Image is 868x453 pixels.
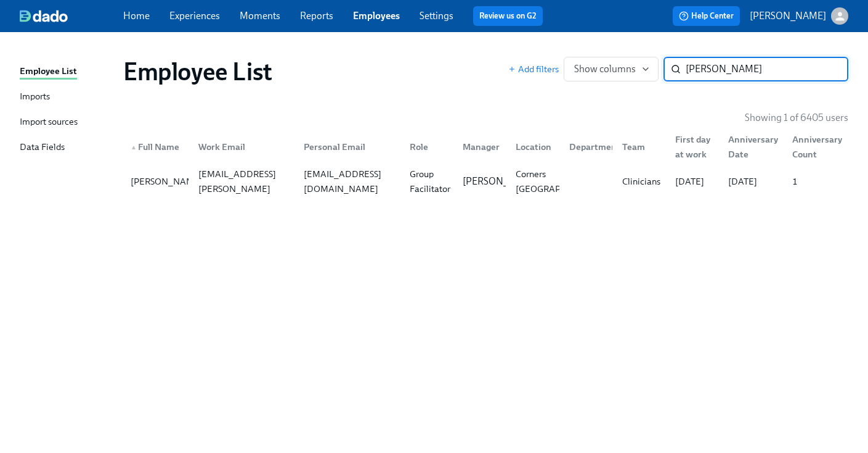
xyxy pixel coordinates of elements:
div: ▲Full Name [126,135,189,159]
div: Anniversary Count [787,132,847,162]
p: [PERSON_NAME] [463,175,539,188]
div: Role [400,135,453,159]
div: [EMAIL_ADDRESS][DOMAIN_NAME] [299,167,399,196]
div: Import sources [20,115,78,130]
button: Add filters [508,63,559,75]
input: Search by name [686,57,848,81]
div: [PERSON_NAME] Corners [GEOGRAPHIC_DATA] [GEOGRAPHIC_DATA] [511,152,611,211]
p: [PERSON_NAME] [750,9,826,23]
a: Employees [353,10,400,22]
div: Data Fields [20,140,65,156]
div: First day at work [665,135,718,159]
div: Team [612,135,665,159]
div: Department [559,135,612,159]
div: Work Email [193,139,294,154]
div: Personal Email [294,135,399,159]
a: dado [20,10,123,22]
div: Location [506,135,559,159]
a: Import sources [20,115,113,130]
button: [PERSON_NAME] [750,7,848,25]
img: dado [20,10,68,22]
div: Clinicians [617,174,665,189]
a: Review us on G2 [479,10,537,22]
a: Home [123,10,150,22]
button: Review us on G2 [473,6,543,26]
span: ▲ [131,144,137,151]
span: Help Center [679,10,734,22]
div: Manager [453,135,506,159]
div: Personal Email [299,139,399,154]
a: Employee List [20,64,113,80]
a: Data Fields [20,140,113,156]
button: Show columns [564,57,659,81]
div: Anniversary Date [723,132,783,162]
div: Group Facilitator [405,167,455,196]
a: Settings [420,10,453,22]
div: [PERSON_NAME][EMAIL_ADDRESS][PERSON_NAME][DOMAIN_NAME] [193,152,294,211]
div: [DATE] [723,174,782,189]
a: Imports [20,89,113,105]
div: Location [511,139,559,154]
a: Moments [240,10,280,22]
span: Show columns [574,63,648,75]
div: Department [564,139,625,154]
div: Work Email [189,135,294,159]
div: Full Name [126,139,189,154]
div: First day at work [670,132,718,162]
div: Manager [458,139,506,154]
div: Anniversary Date [718,135,782,159]
a: Reports [300,10,333,22]
div: 1 [787,174,846,189]
h1: Employee List [123,57,272,86]
div: [DATE] [670,174,718,189]
p: Showing 1 of 6405 users [745,111,848,125]
a: [PERSON_NAME][PERSON_NAME][EMAIL_ADDRESS][PERSON_NAME][DOMAIN_NAME][EMAIL_ADDRESS][DOMAIN_NAME]Gr... [123,164,848,199]
a: Experiences [169,10,220,22]
div: Imports [20,89,50,105]
button: Help Center [673,6,740,26]
div: Team [617,139,665,154]
div: Role [405,139,453,154]
div: Employee List [20,64,77,80]
div: Anniversary Count [782,135,846,159]
div: [PERSON_NAME] [126,174,208,189]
